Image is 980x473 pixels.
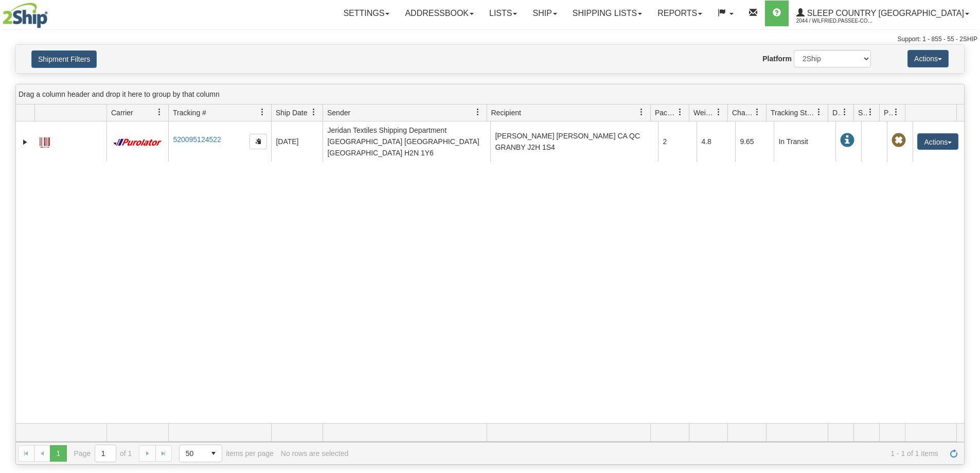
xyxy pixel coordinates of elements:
[862,103,879,121] a: Shipment Issues filter column settings
[327,108,350,118] span: Sender
[490,121,658,162] td: [PERSON_NAME] [PERSON_NAME] CA QC GRANBY J2H 1S4
[179,445,222,462] span: Page sizes drop down
[3,35,977,44] div: Support: 1 - 855 - 55 - 2SHIP
[111,138,164,146] img: 11 - Purolator
[50,445,66,462] span: Page 1
[281,449,349,458] div: No rows are selected
[271,121,323,162] td: [DATE]
[671,103,689,121] a: Packages filter column settings
[31,50,97,68] button: Shipment Filters
[633,103,650,121] a: Recipient filter column settings
[20,137,30,147] a: Expand
[565,1,650,26] a: Shipping lists
[805,9,964,17] span: Sleep Country [GEOGRAPHIC_DATA]
[884,108,893,118] span: Pickup Status
[491,108,521,118] span: Recipient
[887,103,905,121] a: Pickup Status filter column settings
[832,108,841,118] span: Delivery Status
[305,103,323,121] a: Ship Date filter column settings
[186,448,199,459] span: 50
[95,445,116,462] input: Page 1
[355,449,938,458] span: 1 - 1 of 1 items
[40,133,50,149] a: Label
[796,16,874,26] span: 2044 / Wilfried.Passee-Coutrin
[907,50,949,67] button: Actions
[710,103,727,121] a: Weight filter column settings
[250,134,267,149] button: Copy to clipboard
[650,1,710,26] a: Reports
[840,133,854,148] span: In Transit
[655,108,676,118] span: Packages
[482,1,525,26] a: Lists
[956,184,979,289] iframe: chat widget
[658,121,697,162] td: 2
[173,135,221,144] a: 520095124522
[323,121,490,162] td: Jeridan Textiles Shipping Department [GEOGRAPHIC_DATA] [GEOGRAPHIC_DATA] [GEOGRAPHIC_DATA] H2N 1Y6
[858,108,867,118] span: Shipment Issues
[205,445,222,462] span: select
[151,103,168,121] a: Carrier filter column settings
[892,133,906,148] span: Pickup Not Assigned
[111,108,133,118] span: Carrier
[749,103,766,121] a: Charge filter column settings
[697,121,735,162] td: 4.8
[771,108,815,118] span: Tracking Status
[735,121,774,162] td: 9.65
[693,108,715,118] span: Weight
[789,1,977,26] a: Sleep Country [GEOGRAPHIC_DATA] 2044 / Wilfried.Passee-Coutrin
[774,121,835,162] td: In Transit
[335,1,397,26] a: Settings
[946,445,962,462] a: Refresh
[836,103,853,121] a: Delivery Status filter column settings
[469,103,487,121] a: Sender filter column settings
[762,54,792,64] label: Platform
[173,108,206,118] span: Tracking #
[16,84,964,104] div: grid grouping header
[810,103,828,121] a: Tracking Status filter column settings
[917,133,958,150] button: Actions
[732,108,754,118] span: Charge
[179,445,274,462] span: items per page
[397,1,482,26] a: Addressbook
[74,445,132,462] span: Page of 1
[525,1,564,26] a: Ship
[254,103,271,121] a: Tracking # filter column settings
[276,108,307,118] span: Ship Date
[3,3,48,28] img: logo2044.jpg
